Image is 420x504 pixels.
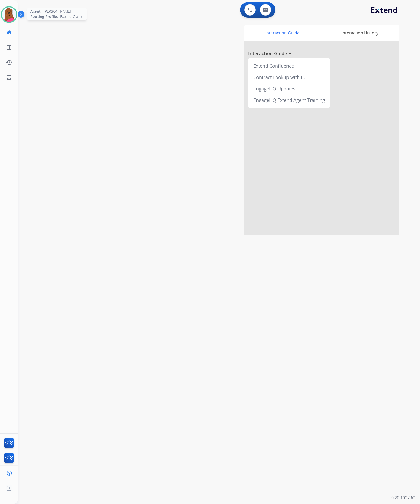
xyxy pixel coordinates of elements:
[6,29,12,36] mat-icon: home
[320,25,399,41] div: Interaction History
[250,83,328,94] div: EngageHQ Updates
[30,9,42,14] span: Agent:
[30,14,58,19] span: Routing Profile:
[6,59,12,66] mat-icon: history
[6,74,12,81] mat-icon: inbox
[2,7,16,22] img: avatar
[250,72,328,83] div: Contract Lookup with ID
[250,60,328,72] div: Extend Confluence
[60,14,84,19] span: Extend_Claims
[250,94,328,106] div: EngageHQ Extend Agent Training
[244,25,320,41] div: Interaction Guide
[6,44,12,51] mat-icon: list_alt
[44,9,71,14] span: [PERSON_NAME]
[391,495,415,501] p: 0.20.1027RC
